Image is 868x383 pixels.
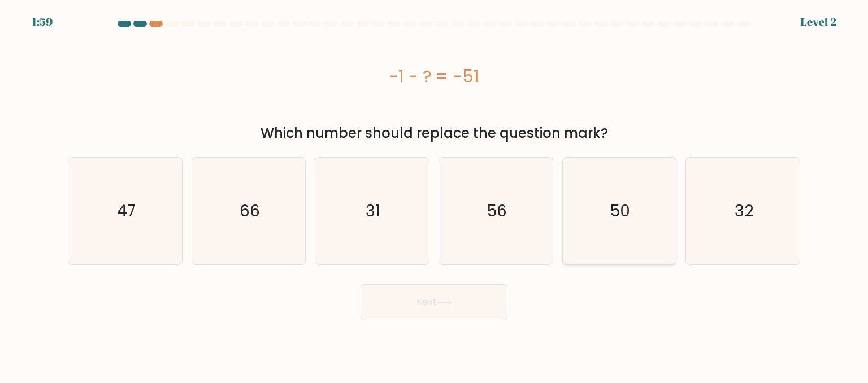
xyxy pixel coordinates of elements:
text: 56 [487,199,507,222]
text: 31 [366,199,381,222]
button: Next [361,284,507,320]
text: 50 [610,199,630,222]
div: Which number should replace the question mark? [75,123,793,143]
text: 32 [735,199,753,222]
text: 66 [240,199,260,222]
div: Level 2 [800,14,836,31]
div: -1 - ? = -51 [68,64,800,89]
text: 47 [117,199,136,222]
div: 1:59 [32,14,53,31]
